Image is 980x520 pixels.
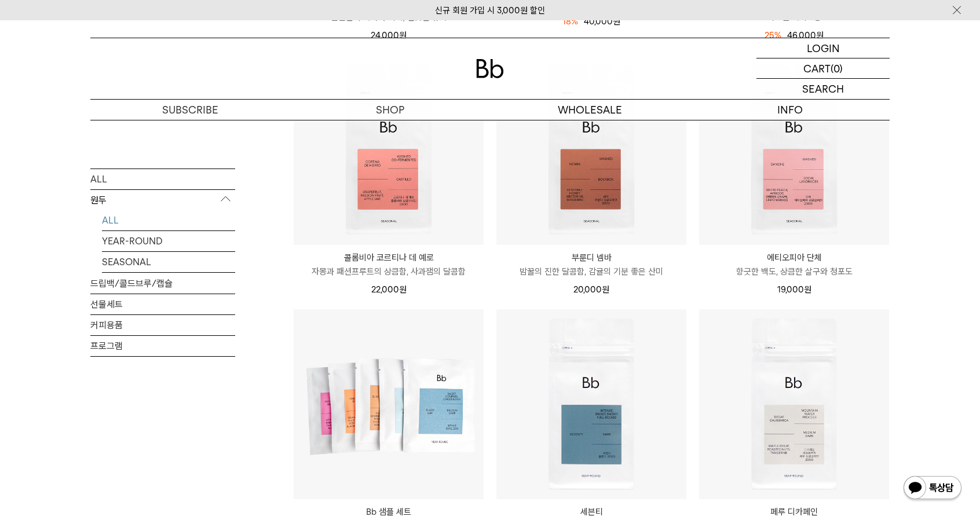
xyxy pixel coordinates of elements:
p: INFO [690,100,890,120]
a: 신규 회원 가입 시 3,000원 할인 [435,5,545,16]
img: 페루 디카페인 [699,309,889,499]
span: 19,000 [777,284,811,295]
a: 커피용품 [90,314,235,335]
a: ALL [102,210,235,230]
img: 콜롬비아 코르티나 데 예로 [294,55,484,245]
p: 세븐티 [496,505,686,519]
p: 향긋한 백도, 상큼한 살구와 청포도 [699,265,889,279]
span: 원 [602,284,609,295]
a: 에티오피아 단체 향긋한 백도, 상큼한 살구와 청포도 [699,251,889,279]
a: 드립백/콜드브루/캡슐 [90,273,235,293]
img: 에티오피아 단체 [699,55,889,245]
p: Bb 샘플 세트 [294,505,484,519]
a: ALL [90,169,235,189]
a: 프로그램 [90,335,235,356]
a: 부룬디 넴바 밤꿀의 진한 달콤함, 감귤의 기분 좋은 산미 [496,251,686,279]
img: 로고 [476,59,504,78]
a: CART (0) [756,58,890,79]
span: 22,000 [371,284,407,295]
span: 20,000 [573,284,609,295]
img: 부룬디 넴바 [496,55,686,245]
p: 에티오피아 단체 [699,251,889,265]
p: 자몽과 패션프루트의 상큼함, 사과잼의 달콤함 [294,265,484,279]
span: 원 [804,284,811,295]
p: 밤꿀의 진한 달콤함, 감귤의 기분 좋은 산미 [496,265,686,279]
p: 부룬디 넴바 [496,251,686,265]
p: (0) [831,58,843,78]
span: 원 [399,284,407,295]
a: YEAR-ROUND [102,230,235,251]
img: 세븐티 [496,309,686,499]
a: 선물세트 [90,294,235,314]
p: 콜롬비아 코르티나 데 예로 [294,251,484,265]
a: SUBSCRIBE [90,100,290,120]
p: CART [803,58,831,78]
img: Bb 샘플 세트 [294,309,484,499]
p: 페루 디카페인 [699,505,889,519]
a: 콜롬비아 코르티나 데 예로 자몽과 패션프루트의 상큼함, 사과잼의 달콤함 [294,251,484,279]
a: SEASONAL [102,251,235,272]
a: LOGIN [756,38,890,58]
p: LOGIN [807,38,840,58]
p: WHOLESALE [490,100,690,120]
p: 원두 [90,189,235,210]
p: SEARCH [802,79,844,99]
a: SHOP [290,100,490,120]
img: 카카오톡 채널 1:1 채팅 버튼 [902,475,963,503]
